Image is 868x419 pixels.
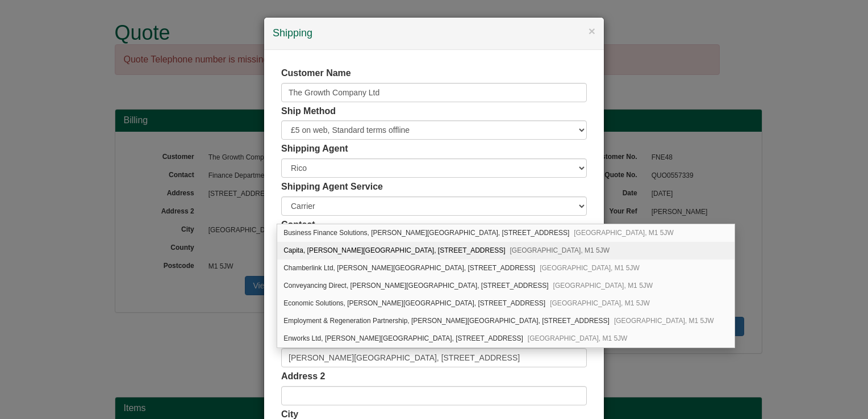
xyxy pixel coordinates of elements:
[540,264,640,272] span: [GEOGRAPHIC_DATA], M1 5JW
[281,143,348,156] label: Shipping Agent
[510,246,610,254] span: [GEOGRAPHIC_DATA], M1 5JW
[277,295,735,312] div: Economic Solutions, Lee House, 90 Great Bridgewater Street
[550,299,650,307] span: [GEOGRAPHIC_DATA], M1 5JW
[553,282,653,290] span: [GEOGRAPHIC_DATA], M1 5JW
[281,105,336,118] label: Ship Method
[574,229,674,237] span: [GEOGRAPHIC_DATA], M1 5JW
[528,334,628,342] span: [GEOGRAPHIC_DATA], M1 5JW
[277,259,735,277] div: Chamberlink Ltd, Lee House, 90 Great Bridgewater Street
[277,312,735,330] div: Employment & Regeneration Partnership, Lee House, 90 Great Bridgewater Street
[277,224,735,242] div: Business Finance Solutions, Lee House, 90 Great Bridgewater Street
[277,330,735,347] div: Enworks Ltd, Lee House, 90 Great Bridgewater Street
[281,219,315,232] label: Contact
[277,277,735,295] div: Conveyancing Direct, Lee House, 90 Great Bridgewater Street
[277,242,735,259] div: Capita, Lee House, 90 Great Bridgewater Street
[281,181,383,194] label: Shipping Agent Service
[614,317,714,325] span: [GEOGRAPHIC_DATA], M1 5JW
[589,25,595,37] button: ×
[281,67,351,80] label: Customer Name
[273,26,595,41] h4: Shipping
[281,370,325,383] label: Address 2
